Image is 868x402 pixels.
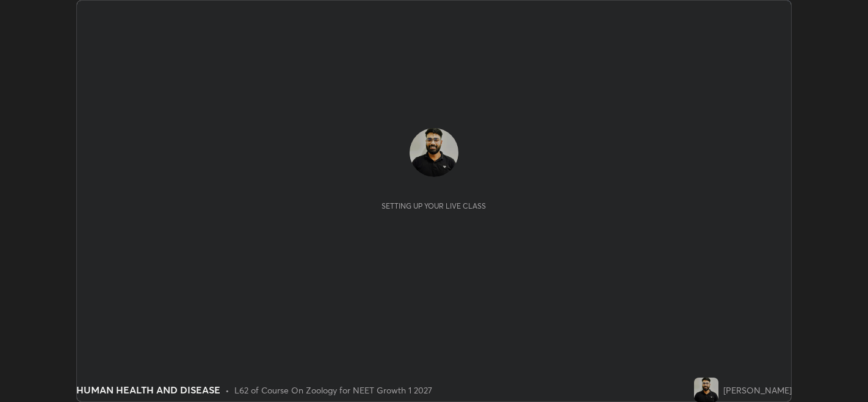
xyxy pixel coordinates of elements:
[410,128,458,177] img: 8066297a22de4facbdfa5d22567f1bcc.jpg
[234,384,432,397] div: L62 of Course On Zoology for NEET Growth 1 2027
[382,201,486,210] div: Setting up your live class
[76,382,220,397] div: HUMAN HEALTH AND DISEASE
[723,384,792,397] div: [PERSON_NAME]
[225,384,230,397] div: •
[694,378,718,402] img: 8066297a22de4facbdfa5d22567f1bcc.jpg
